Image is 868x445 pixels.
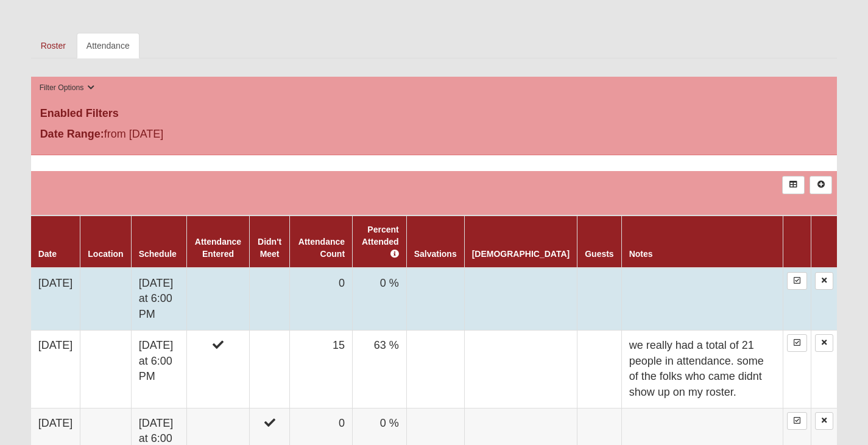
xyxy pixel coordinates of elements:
[139,249,177,259] a: Schedule
[406,215,464,268] th: Salvations
[289,330,352,408] td: 15
[298,237,345,259] a: Attendance Count
[815,272,833,290] a: Delete
[787,272,807,290] a: Enter Attendance
[577,215,621,268] th: Guests
[787,334,807,352] a: Enter Attendance
[31,33,76,58] a: Roster
[258,237,281,259] a: Didn't Meet
[195,237,241,259] a: Attendance Entered
[77,33,139,58] a: Attendance
[31,126,300,145] div: from [DATE]
[815,412,833,430] a: Delete
[810,176,832,194] a: Alt+N
[629,249,653,259] a: Notes
[131,330,186,408] td: [DATE] at 6:00 PM
[464,215,577,268] th: [DEMOGRAPHIC_DATA]
[31,330,80,408] td: [DATE]
[787,412,807,430] a: Enter Attendance
[621,330,783,408] td: we really had a total of 21 people in attendance. some of the folks who came didnt show up on my ...
[782,176,805,194] a: Export to Excel
[353,268,407,331] td: 0 %
[353,330,407,408] td: 63 %
[31,268,80,331] td: [DATE]
[88,249,123,259] a: Location
[40,126,104,142] label: Date Range:
[36,82,99,94] button: Filter Options
[38,249,57,259] a: Date
[289,268,352,331] td: 0
[40,107,828,121] h4: Enabled Filters
[131,268,186,331] td: [DATE] at 6:00 PM
[815,334,833,352] a: Delete
[362,225,399,259] a: Percent Attended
